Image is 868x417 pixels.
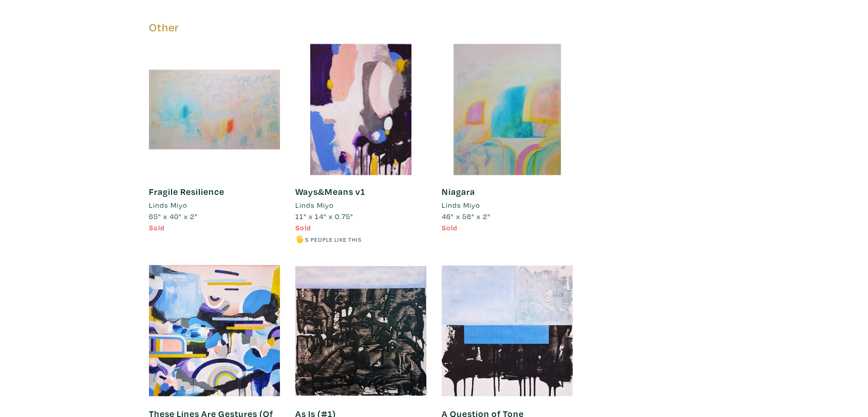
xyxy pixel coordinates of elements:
[149,186,224,197] a: Fragile Resilience
[295,211,353,221] span: 11" x 14" x 0.75"
[295,186,365,197] a: Ways&Means v1
[149,200,280,211] a: Linds Miyo
[442,211,490,221] span: 46" x 56" x 2"
[442,200,573,211] a: Linds Miyo
[295,233,426,244] li: 🖐️
[442,222,458,232] span: Sold
[149,222,165,232] span: Sold
[295,222,311,232] span: Sold
[295,200,334,211] li: Linds Miyo
[149,21,573,34] h5: Other
[149,200,187,211] li: Linds Miyo
[442,186,475,197] a: Niagara
[442,200,480,211] li: Linds Miyo
[295,200,426,211] a: Linds Miyo
[149,211,198,221] span: 65" x 40" x 2"
[305,235,362,243] small: 5 people like this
